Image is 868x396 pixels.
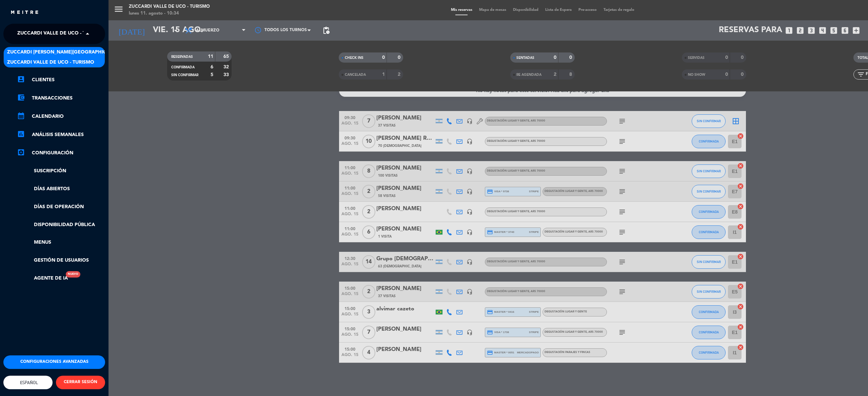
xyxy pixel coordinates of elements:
[17,149,105,157] a: Configuración
[66,271,80,278] div: Nuevo
[17,131,105,139] a: assessmentANÁLISIS SEMANALES
[17,93,25,102] i: account_balance_wallet
[17,76,105,84] a: account_boxClientes
[17,185,105,193] a: Días abiertos
[17,257,105,264] a: Gestión de usuarios
[322,26,330,35] span: pending_actions
[18,380,38,385] span: Español
[17,112,25,120] i: calendar_month
[17,130,25,138] i: assessment
[17,148,25,156] i: settings_applications
[7,59,94,66] span: Zuccardi Valle de Uco - Turismo
[17,27,104,41] span: Zuccardi Valle de Uco - Turismo
[56,376,105,389] button: CERRAR SESIÓN
[17,239,105,246] a: Menus
[17,167,105,175] a: Suscripción
[17,112,105,120] a: calendar_monthCalendario
[17,203,105,211] a: Días de Operación
[10,10,39,15] img: MEITRE
[3,355,105,369] button: Configuraciones avanzadas
[17,94,105,102] a: account_balance_walletTransacciones
[17,274,68,282] a: Agente de IANuevo
[17,75,25,83] i: account_box
[17,221,105,229] a: Disponibilidad pública
[7,48,249,56] span: Zuccardi [PERSON_NAME][GEOGRAPHIC_DATA] - Restaurant [PERSON_NAME][GEOGRAPHIC_DATA]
